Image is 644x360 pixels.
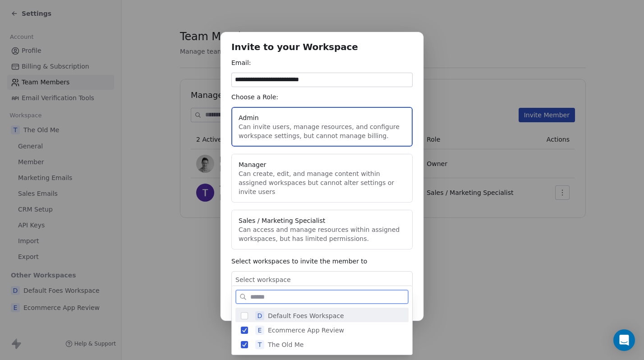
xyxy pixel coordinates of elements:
[268,326,344,335] span: Ecommerce App Review
[255,340,264,349] span: T
[255,326,264,335] span: E
[235,308,409,351] div: Suggestions
[268,311,344,320] span: Default Foes Workspace
[255,311,264,320] span: D
[268,340,304,349] span: The Old Me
